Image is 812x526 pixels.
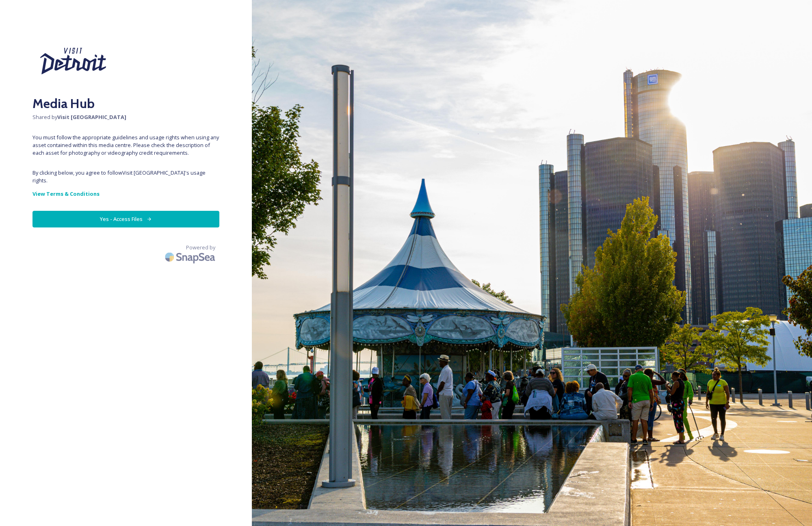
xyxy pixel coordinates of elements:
strong: Visit [GEOGRAPHIC_DATA] [57,113,126,121]
span: Powered by [186,244,215,251]
h2: Media Hub [32,94,219,113]
strong: View Terms & Conditions [32,190,100,197]
a: View Terms & Conditions [32,189,219,199]
span: By clicking below, you agree to follow Visit [GEOGRAPHIC_DATA] 's usage rights. [32,169,219,184]
img: SnapSea Logo [162,247,219,266]
button: Yes - Access Files [32,211,219,227]
span: Shared by [32,113,219,121]
img: Visit%20Detroit%20New%202024.svg [32,32,114,90]
span: You must follow the appropriate guidelines and usage rights when using any asset contained within... [32,134,219,157]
